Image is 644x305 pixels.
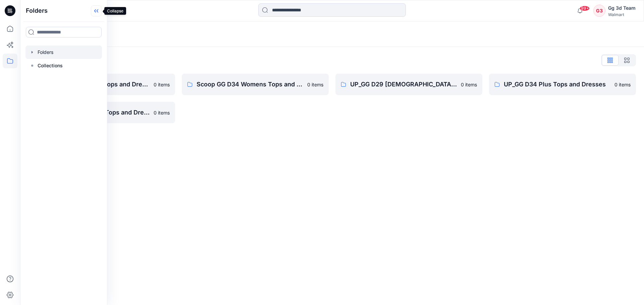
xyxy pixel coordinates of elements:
[335,74,482,95] a: UP_GG D29 [DEMOGRAPHIC_DATA] Sleep0 items
[154,81,170,88] p: 0 items
[350,80,457,89] p: UP_GG D29 [DEMOGRAPHIC_DATA] Sleep
[154,109,170,116] p: 0 items
[197,80,303,89] p: Scoop GG D34 Womens Tops and Dresses
[461,81,477,88] p: 0 items
[614,81,631,88] p: 0 items
[608,12,636,17] div: Walmart
[182,74,329,95] a: Scoop GG D34 Womens Tops and Dresses0 items
[580,6,590,11] span: 99+
[608,4,636,12] div: Gg 3d Team
[593,5,605,17] div: G3
[489,74,636,95] a: UP_GG D34 Plus Tops and Dresses0 items
[504,80,610,89] p: UP_GG D34 Plus Tops and Dresses
[38,62,63,70] p: Collections
[307,81,323,88] p: 0 items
